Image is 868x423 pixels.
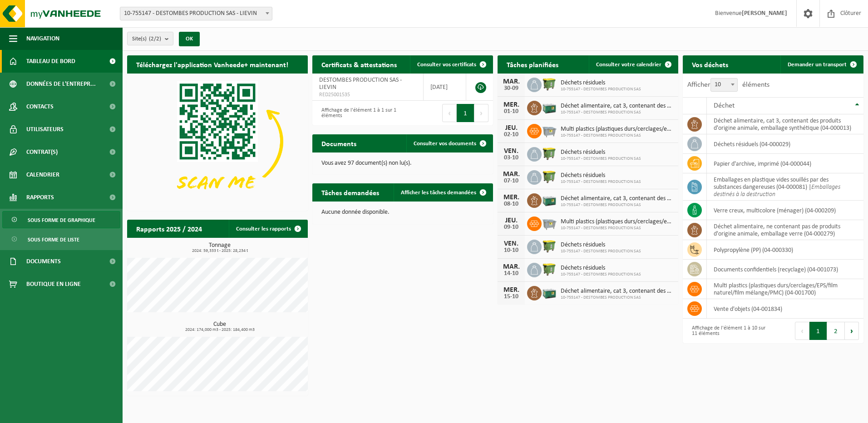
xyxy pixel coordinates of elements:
[561,195,674,202] span: Déchet alimentaire, cat 3, contenant des produits d'origine animale, emballage s...
[502,263,520,271] div: MAR.
[312,134,365,152] h2: Documents
[26,163,59,186] span: Calendrier
[542,238,557,254] img: WB-1100-HPE-GN-50
[424,74,466,101] td: [DATE]
[26,186,54,209] span: Rapports
[26,273,81,295] span: Boutique en ligne
[502,294,520,300] div: 15-10
[502,240,520,247] div: VEN.
[179,32,200,46] button: OK
[26,250,61,273] span: Documents
[127,74,308,209] img: Download de VHEPlus App
[2,211,120,228] a: Sous forme de graphique
[502,224,520,231] div: 09-10
[312,55,406,73] h2: Certificats & attestations
[687,321,769,341] div: Affichage de l'élément 1 à 10 sur 11 éléments
[707,220,863,240] td: déchet alimentaire, ne contenant pas de produits d'origine animale, emballage verre (04-000279)
[417,62,476,68] span: Consulter vos certificats
[414,141,476,147] span: Consulter vos documents
[127,220,211,237] h2: Rapports 2025 / 2024
[26,27,59,50] span: Navigation
[321,160,484,167] p: Vous avez 97 document(s) non lu(s).
[561,110,674,115] span: 10-755147 - DESTOMBES PRODUCTION SAS
[596,62,661,68] span: Consulter votre calendrier
[542,76,557,92] img: WB-1100-HPE-GN-50
[711,79,737,91] span: 10
[149,36,161,42] count: (2/2)
[561,272,641,277] span: 10-755147 - DESTOMBES PRODUCTION SAS
[707,134,863,154] td: déchets résiduels (04-000029)
[542,169,557,184] img: WB-1100-HPE-GN-50
[502,101,520,108] div: MER.
[710,78,738,92] span: 10
[502,171,520,178] div: MAR.
[561,126,674,133] span: Multi plastics (plastiques durs/cerclages/eps/film naturel/film mélange/pmc)
[120,7,272,20] span: 10-755147 - DESTOMBES PRODUCTION SAS - LIEVIN
[809,322,827,340] button: 1
[795,322,809,340] button: Previous
[502,124,520,132] div: JEU.
[561,265,641,272] span: Déchets résiduels
[321,209,484,216] p: Aucune donnée disponible.
[714,102,735,109] span: Déchet
[410,55,492,74] a: Consulter vos certificats
[502,194,520,201] div: MER.
[707,279,863,299] td: multi plastics (plastiques durs/cerclages/EPS/film naturel/film mélange/PMC) (04-001700)
[394,183,492,202] a: Afficher les tâches demandées
[502,132,520,138] div: 02-10
[687,81,769,89] label: Afficher éléments
[707,154,863,173] td: papier d'archive, imprimé (04-000044)
[319,77,402,91] span: DESTOMBES PRODUCTION SAS - LIEVIN
[28,231,79,248] span: Sous forme de liste
[561,218,674,226] span: Multi plastics (plastiques durs/cerclages/eps/film naturel/film mélange/pmc)
[502,85,520,92] div: 30-09
[26,141,58,163] span: Contrat(s)
[26,50,75,73] span: Tableau de bord
[127,55,297,73] h2: Téléchargez l'application Vanheede+ maintenant!
[312,183,388,201] h2: Tâches demandées
[707,173,863,201] td: emballages en plastique vides souillés par des substances dangereuses (04-000081) |
[457,104,474,122] button: 1
[502,108,520,115] div: 01-10
[401,190,476,196] span: Afficher les tâches demandées
[502,78,520,85] div: MAR.
[502,155,520,161] div: 03-10
[561,156,641,162] span: 10-755147 - DESTOMBES PRODUCTION SAS
[120,7,272,20] span: 10-755147 - DESTOMBES PRODUCTION SAS - LIEVIN
[502,201,520,207] div: 08-10
[132,328,308,332] span: 2024: 174,000 m3 - 2025: 184,400 m3
[561,202,674,208] span: 10-755147 - DESTOMBES PRODUCTION SAS
[561,149,641,156] span: Déchets résiduels
[707,114,863,134] td: déchet alimentaire, cat 3, contenant des produits d'origine animale, emballage synthétique (04-00...
[561,249,641,254] span: 10-755147 - DESTOMBES PRODUCTION SAS
[406,134,492,152] a: Consulter vos documents
[707,201,863,220] td: verre creux, multicolore (ménager) (04-000209)
[26,95,54,118] span: Contacts
[542,215,557,231] img: WB-2500-GAL-GY-01
[132,242,308,253] h3: Tonnage
[845,322,859,340] button: Next
[2,231,120,248] a: Sous forme de liste
[26,118,64,141] span: Utilisateurs
[502,148,520,155] div: VEN.
[502,217,520,224] div: JEU.
[561,87,641,92] span: 10-755147 - DESTOMBES PRODUCTION SAS
[542,146,557,161] img: WB-1100-HPE-GN-50
[561,179,641,185] span: 10-755147 - DESTOMBES PRODUCTION SAS
[498,55,567,73] h2: Tâches planifiées
[683,55,737,73] h2: Vos déchets
[742,10,787,17] strong: [PERSON_NAME]
[542,285,557,300] img: PB-LB-0680-HPE-GN-01
[561,103,674,110] span: Déchet alimentaire, cat 3, contenant des produits d'origine animale, emballage s...
[561,172,641,179] span: Déchets résiduels
[502,178,520,184] div: 07-10
[542,99,557,115] img: PB-LB-0680-HPE-GN-01
[132,32,161,46] span: Site(s)
[502,247,520,254] div: 10-10
[542,192,557,207] img: PB-LB-0680-HPE-GN-01
[788,62,847,68] span: Demander un transport
[707,260,863,279] td: documents confidentiels (recyclage) (04-001073)
[502,286,520,294] div: MER.
[561,288,674,295] span: Déchet alimentaire, cat 3, contenant des produits d'origine animale, emballage s...
[780,55,863,74] a: Demander un transport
